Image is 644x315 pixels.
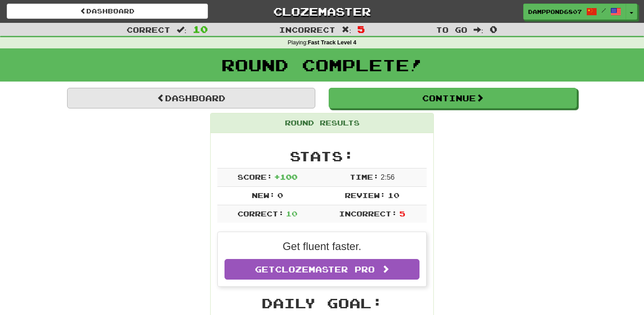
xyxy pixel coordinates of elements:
span: Incorrect: [339,209,397,218]
span: Correct: [237,209,284,218]
p: Get fluent faster. [225,239,419,254]
span: 2 : 56 [381,173,394,181]
a: Dashboard [7,4,208,19]
a: DampPond6807 / [523,4,626,20]
span: 5 [399,209,405,218]
a: Clozemaster [221,4,423,19]
span: / [602,7,606,13]
span: : [474,26,483,34]
span: Score: [237,173,272,181]
a: Dashboard [67,88,315,108]
span: To go [436,25,467,34]
span: Review: [345,191,386,199]
span: DampPond6807 [528,8,582,16]
button: Continue [329,88,577,108]
span: Correct [127,25,170,34]
span: : [177,26,186,34]
span: 10 [286,209,297,218]
span: Clozemaster Pro [275,264,375,274]
span: 5 [357,24,365,35]
h2: Daily Goal: [217,296,427,311]
h2: Stats: [217,149,427,164]
span: 0 [490,24,497,35]
a: GetClozemaster Pro [225,259,419,280]
strong: Fast Track Level 4 [308,39,356,46]
div: Round Results [211,113,433,133]
span: New: [252,191,275,199]
h1: Round Complete! [3,56,641,74]
span: Incorrect [279,25,335,34]
span: 10 [193,24,208,35]
span: + 100 [274,173,297,181]
span: Time: [350,173,379,181]
span: 0 [277,191,283,199]
span: 10 [388,191,399,199]
span: : [342,26,352,34]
